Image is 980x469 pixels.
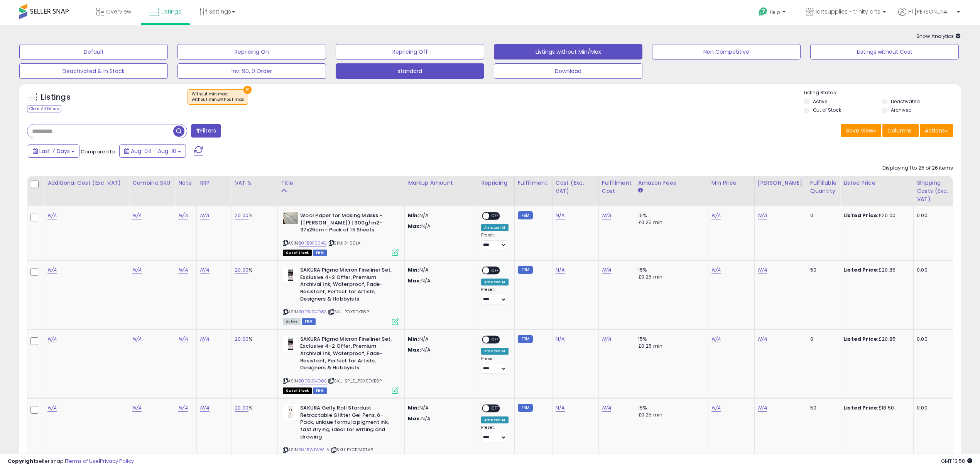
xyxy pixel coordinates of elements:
[494,44,642,59] button: Listings without Min/Max
[408,223,472,230] p: N/A
[638,219,702,226] div: £0.25 min
[638,343,702,350] div: £0.25 min
[197,176,231,206] th: CSV column name: cust_attr_5_RRP
[283,336,298,351] img: 416JwC4lFCL._SL40_.jpg
[283,212,298,224] img: 41UbwcnhoAL._SL40_.jpg
[299,240,326,246] a: B0FB9F994Q
[917,404,954,411] div: 0.00
[47,404,57,412] a: N/A
[235,404,248,412] a: 20.00
[283,318,301,325] span: All listings currently available for purchase on Amazon
[132,335,142,343] a: N/A
[711,266,721,274] a: N/A
[235,336,272,343] div: %
[810,336,834,343] div: 0
[47,212,57,219] a: N/A
[898,8,960,25] a: Hi [PERSON_NAME]
[283,387,312,394] span: All listings that are currently out of stock and unavailable for purchase on Amazon
[177,63,326,79] button: Inv. 90, 0 Order
[235,212,248,219] a: 20.00
[489,336,502,343] span: OFF
[129,176,175,206] th: CSV column name: cust_attr_2_Combind SKU
[556,335,565,343] a: N/A
[652,44,801,59] button: Non Competitive
[408,277,472,284] p: N/A
[711,404,721,412] a: N/A
[408,336,472,343] p: N/A
[39,147,70,155] span: Last 7 Days
[843,212,907,219] div: £20.00
[408,415,472,422] p: N/A
[47,179,126,187] div: Additional Cost (Exc. VAT)
[66,457,99,465] a: Terms of Use
[106,8,131,15] span: Overview
[100,457,134,465] a: Privacy Policy
[200,335,209,343] a: N/A
[813,107,841,113] label: Out of Stock
[843,179,910,187] div: Listed Price
[235,212,272,219] div: %
[843,267,907,274] div: £20.85
[283,267,399,324] div: ASIN:
[200,212,209,219] a: N/A
[891,107,912,113] label: Archived
[132,212,142,219] a: N/A
[302,318,316,325] span: FBM
[804,89,961,97] p: Listing States:
[638,187,643,194] small: Amazon Fees.
[283,212,399,255] div: ASIN:
[602,335,611,343] a: N/A
[638,336,702,343] div: 15%
[843,404,879,411] b: Listed Price:
[177,44,326,59] button: Repricing On
[328,378,382,384] span: | SKU: SP_E_POXSDKB6P
[489,405,502,412] span: OFF
[8,457,36,465] strong: Copyright
[235,266,248,274] a: 20.00
[161,8,181,15] span: Listings
[27,105,61,112] div: Clear All Filters
[711,335,721,343] a: N/A
[408,347,472,353] p: N/A
[602,266,611,274] a: N/A
[408,212,419,219] strong: Min:
[758,7,768,17] i: Get Help
[602,179,632,195] div: Fulfillment Cost
[119,144,186,158] button: Aug-04 - Aug-10
[178,335,188,343] a: N/A
[408,346,421,353] strong: Max:
[813,98,827,105] label: Active
[810,44,959,59] button: Listings without Cost
[132,179,172,187] div: Combind SKU
[638,411,702,418] div: £0.25 min
[810,404,834,411] div: 50
[132,404,142,412] a: N/A
[200,404,209,412] a: N/A
[81,148,116,155] span: Compared to:
[408,179,475,187] div: Markup Amount
[916,32,961,40] span: Show Analytics
[300,336,394,374] b: SAKURA Pigma Micron Fineliner Set, Exclusive 4+2 Offer, Premium Archival Ink, Waterproof, Fade-Re...
[556,404,565,412] a: N/A
[408,415,421,422] strong: Max:
[481,287,508,304] div: Preset:
[843,336,907,343] div: £20.85
[235,404,272,411] div: %
[408,404,419,411] strong: Min:
[300,267,394,304] b: SAKURA Pigma Micron Fineliner Set, Exclusive 4+2 Offer, Premium Archival Ink, Waterproof, Fade-Re...
[841,124,881,137] button: Save View
[132,266,142,274] a: N/A
[917,336,954,343] div: 0.00
[313,387,327,394] span: FBM
[243,86,252,94] button: ×
[891,98,920,105] label: Deactivated
[758,212,767,219] a: N/A
[941,457,972,465] span: 2025-08-18 13:58 GMT
[313,250,327,256] span: FBM
[908,8,955,15] span: Hi [PERSON_NAME]
[300,212,394,236] b: Wool Paper for Making Masks - ([PERSON_NAME]) | 300g/m2-37x25cm ~ Pack of 15 Sheets
[843,335,879,343] b: Listed Price:
[408,335,419,343] strong: Min:
[638,179,705,187] div: Amazon Fees
[887,127,912,134] span: Columns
